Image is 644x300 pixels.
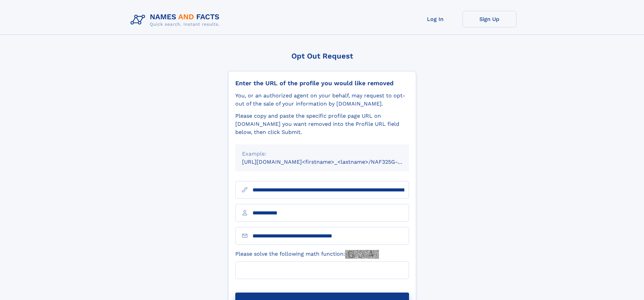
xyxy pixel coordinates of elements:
[235,250,379,259] label: Please solve the following math function:
[228,52,416,60] div: Opt Out Request
[235,92,409,108] div: You, or an authorized agent on your behalf, may request to opt-out of the sale of your informatio...
[128,11,225,29] img: Logo Names and Facts
[242,150,402,158] div: Example:
[235,112,409,136] div: Please copy and paste the specific profile page URL on [DOMAIN_NAME] you want removed into the Pr...
[462,11,517,27] a: Sign Up
[242,159,422,165] small: [URL][DOMAIN_NAME]<firstname>_<lastname>/NAF325G-xxxxxxxx
[408,11,462,27] a: Log In
[235,79,409,87] div: Enter the URL of the profile you would like removed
